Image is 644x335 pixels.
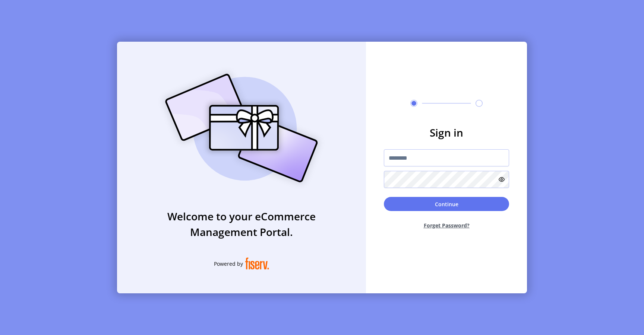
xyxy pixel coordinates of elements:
h3: Sign in [384,125,509,140]
button: Continue [384,197,509,211]
span: Powered by [214,260,243,268]
button: Forget Password? [384,216,509,235]
img: card_Illustration.svg [154,66,329,191]
h3: Welcome to your eCommerce Management Portal. [117,208,366,240]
